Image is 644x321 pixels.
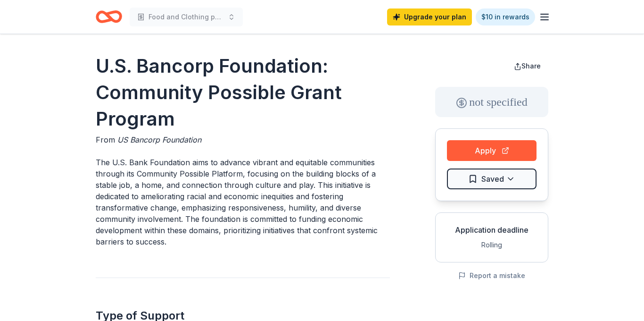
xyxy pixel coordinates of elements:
span: US Bancorp Foundation [117,135,201,144]
button: Report a mistake [458,270,525,281]
button: Apply [447,140,537,161]
p: The U.S. Bank Foundation aims to advance vibrant and equitable communities through its Community ... [96,157,390,247]
a: Upgrade your plan [387,8,472,25]
div: Rolling [443,239,540,251]
a: Home [96,6,122,28]
div: From [96,134,390,145]
button: Food and Clothing pantry [130,8,243,26]
span: Share [521,62,541,70]
span: Food and Clothing pantry [149,11,224,23]
button: Saved [447,169,537,189]
h1: U.S. Bancorp Foundation: Community Possible Grant Program [96,53,390,132]
div: not specified [435,87,548,117]
button: Share [506,57,548,76]
div: Application deadline [443,224,540,236]
span: Saved [481,173,504,185]
a: $10 in rewards [476,8,535,25]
